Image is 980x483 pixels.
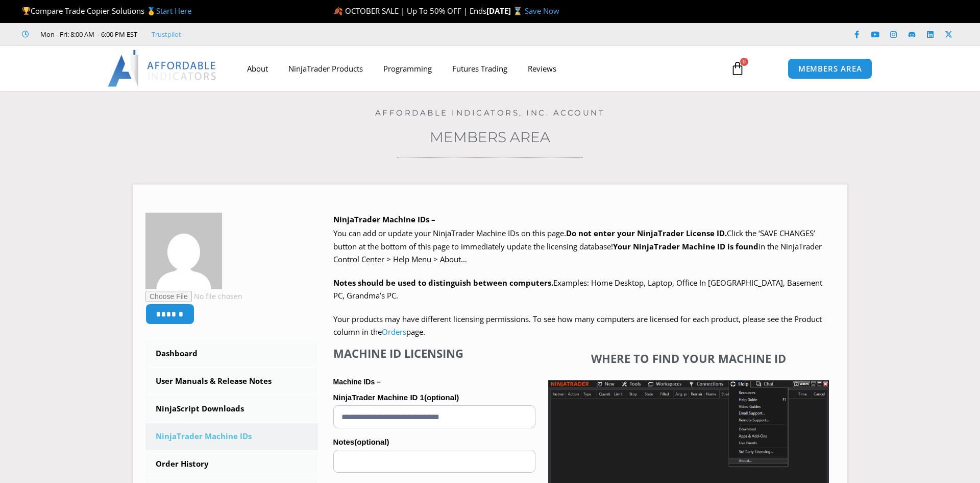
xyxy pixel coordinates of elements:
img: 🏆 [22,7,30,15]
h4: Machine ID Licensing [333,347,535,360]
a: User Manuals & Release Notes [145,368,318,395]
span: Mon - Fri: 8:00 AM – 6:00 PM EST [38,28,137,40]
b: Do not enter your NinjaTrader License ID. [566,228,727,238]
a: Dashboard [145,340,318,367]
label: NinjaTrader Machine ID 1 [333,390,535,405]
a: Programming [373,57,442,80]
a: Orders [382,327,406,337]
b: NinjaTrader Machine IDs – [333,214,435,224]
span: You can add or update your NinjaTrader Machine IDs on this page. [333,228,566,238]
a: Reviews [518,57,567,80]
span: (optional) [354,438,389,446]
a: NinjaTrader Machine IDs [145,423,318,450]
strong: Your NinjaTrader Machine ID is found [613,241,758,251]
strong: [DATE] ⌛ [486,6,525,16]
a: About [237,57,278,80]
a: Members Area [430,128,550,146]
a: Futures Trading [442,57,518,80]
label: Notes [333,434,535,450]
a: Start Here [156,6,191,16]
span: 🍂 OCTOBER SALE | Up To 50% OFF | Ends [333,6,486,16]
span: 0 [740,58,748,66]
img: 9600fc858401d8ce152f31ee1af988d25ec74bbb3a8d771e46f08f5d5f824c80 [145,213,222,289]
a: Order History [145,451,318,477]
a: NinjaScript Downloads [145,396,318,422]
a: Affordable Indicators, Inc. Account [375,108,605,118]
span: Compare Trade Copier Solutions 🥇 [22,6,191,16]
nav: Menu [237,57,719,80]
span: Click the ‘SAVE CHANGES’ button at the bottom of this page to immediately update the licensing da... [333,228,822,264]
a: Trustpilot [152,28,181,40]
strong: Notes should be used to distinguish between computers. [333,278,553,288]
span: MEMBERS AREA [798,65,862,73]
strong: Machine IDs – [333,378,381,386]
span: Examples: Home Desktop, Laptop, Office In [GEOGRAPHIC_DATA], Basement PC, Grandma’s PC. [333,278,822,301]
a: MEMBERS AREA [788,58,873,79]
a: Save Now [525,6,559,16]
a: 0 [715,54,760,83]
span: Your products may have different licensing permissions. To see how many computers are licensed fo... [333,314,822,337]
img: LogoAI | Affordable Indicators – NinjaTrader [108,50,217,87]
h4: Where to find your Machine ID [548,352,829,365]
a: NinjaTrader Products [278,57,373,80]
span: (optional) [424,393,459,402]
